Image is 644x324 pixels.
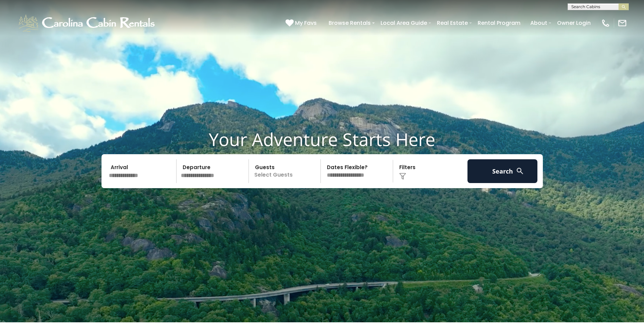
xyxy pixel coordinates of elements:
[399,173,406,180] img: filter--v1.png
[474,17,524,29] a: Rental Program
[601,18,610,28] img: phone-regular-white.png
[5,129,639,150] h1: Your Adventure Starts Here
[434,17,471,29] a: Real Estate
[325,17,374,29] a: Browse Rentals
[295,19,317,27] span: My Favs
[467,159,538,183] button: Search
[618,18,627,28] img: mail-regular-white.png
[527,17,551,29] a: About
[251,159,321,183] p: Select Guests
[554,17,594,29] a: Owner Login
[286,19,318,28] a: My Favs
[17,13,158,33] img: White-1-1-2.png
[377,17,430,29] a: Local Area Guide
[516,167,524,175] img: search-regular-white.png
